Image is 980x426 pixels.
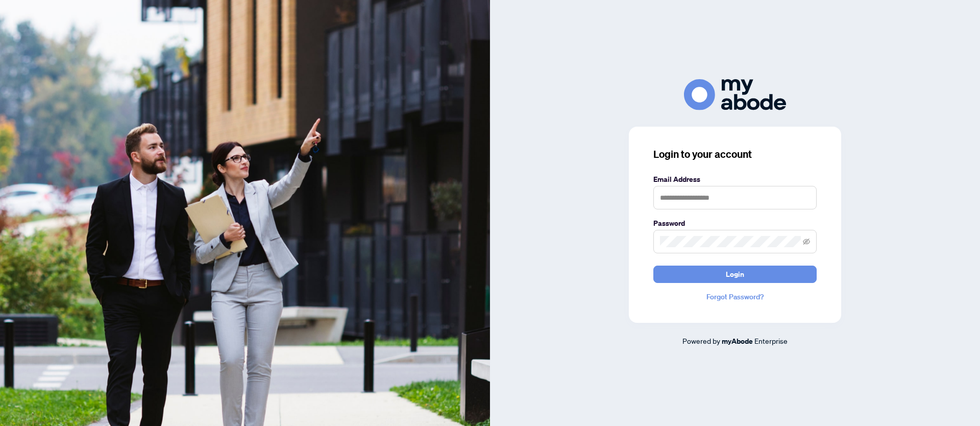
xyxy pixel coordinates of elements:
button: Login [653,266,817,283]
a: myAbode [722,336,753,347]
label: Password [653,218,817,229]
a: Forgot Password? [653,291,817,302]
img: ma-logo [684,79,786,110]
span: Login [726,266,744,282]
h3: Login to your account [653,147,817,161]
span: Enterprise [754,336,788,345]
label: Email Address [653,174,817,185]
span: Powered by [682,336,720,345]
span: eye-invisible [803,238,810,245]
